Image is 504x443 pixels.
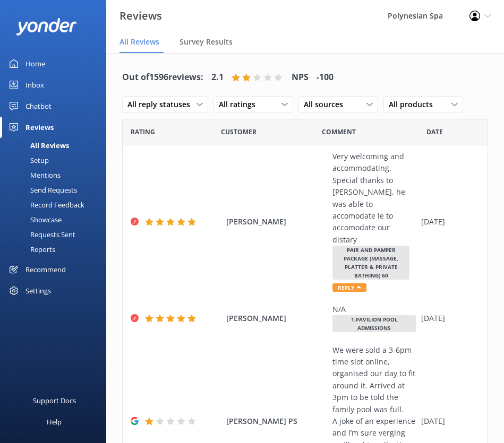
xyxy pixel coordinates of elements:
[6,168,61,183] div: Mentions
[332,303,416,315] div: N/A
[25,280,51,301] div: Settings
[6,197,106,212] a: Record Feedback
[33,390,76,411] div: Support Docs
[25,95,52,117] div: Chatbot
[6,183,106,197] a: Send Requests
[6,242,55,257] div: Reports
[6,168,106,183] a: Mentions
[6,138,69,153] div: All Reviews
[131,127,155,137] span: Date
[25,74,44,95] div: Inbox
[25,259,66,280] div: Recommend
[332,315,416,332] span: 1.Pavilion Pool Admissions
[332,283,366,292] span: Reply
[127,99,197,110] span: All reply statuses
[219,99,262,110] span: All ratings
[421,216,474,228] div: [DATE]
[47,411,62,432] div: Help
[304,99,349,110] span: All sources
[332,151,416,246] div: Very welcoming and accommodating. Special thanks to [PERSON_NAME], he was able to accomodate le t...
[322,127,356,137] span: Question
[119,37,159,47] span: All Reviews
[180,37,233,47] span: Survey Results
[421,415,474,427] div: [DATE]
[421,312,474,324] div: [DATE]
[6,153,49,168] div: Setup
[6,212,106,227] a: Showcase
[211,71,224,84] h4: 2.1
[25,117,54,138] div: Reviews
[6,183,77,197] div: Send Requests
[226,415,327,427] span: [PERSON_NAME] PS
[389,99,439,110] span: All products
[122,71,203,84] h4: Out of 1596 reviews:
[119,7,162,24] h3: Reviews
[6,227,106,242] a: Requests Sent
[6,212,62,227] div: Showcase
[332,246,409,280] span: Pair and Pamper Package (Massage, Platter & Private Bathing) 60
[292,71,309,84] h4: NPS
[6,242,106,257] a: Reports
[6,197,84,212] div: Record Feedback
[317,71,334,84] h4: -100
[226,312,327,324] span: [PERSON_NAME]
[426,127,443,137] span: Date
[16,18,77,36] img: yonder-white-logo.png
[25,53,45,74] div: Home
[6,153,106,168] a: Setup
[6,138,106,153] a: All Reviews
[226,216,327,228] span: [PERSON_NAME]
[6,227,75,242] div: Requests Sent
[221,127,257,137] span: Date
